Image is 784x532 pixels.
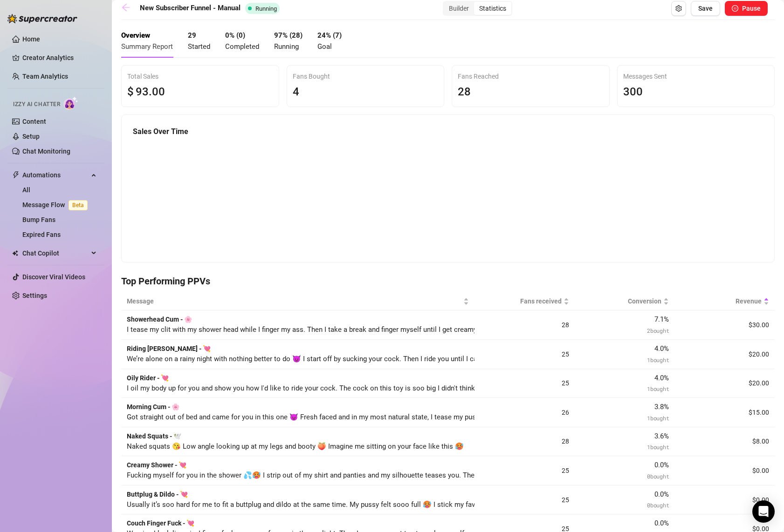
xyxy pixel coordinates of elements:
span: 4.0 % [654,344,669,353]
strong: Riding [PERSON_NAME] - 💘 [127,345,211,352]
div: Fans Reached [458,71,604,81]
a: Chat Monitoring [22,148,70,155]
button: Open Exit Rules [671,1,686,16]
span: Revenue [680,296,762,306]
strong: Oily Rider - 💘 [127,374,169,382]
span: 93 [136,85,149,98]
span: 1 bought [647,356,669,364]
a: Creator Analytics [22,50,97,65]
strong: Overview [121,31,150,40]
span: setting [675,5,682,12]
span: 300 [623,85,643,98]
span: Automations [22,168,89,182]
span: Completed [225,42,259,51]
span: 0.0 % [654,519,669,527]
strong: New Subscriber Funnel - Manual [140,4,241,12]
span: Running [274,42,299,51]
img: logo-BBDzfeDw.svg [7,14,77,23]
div: Total Sales [127,71,273,81]
td: $20.00 [674,340,775,369]
h5: Sales Over Time [133,126,763,137]
td: 25 [475,340,575,369]
strong: Creamy Shower - 💘 [127,461,186,469]
span: thunderbolt [12,171,20,179]
strong: Morning Cum - 🌸 [127,403,179,411]
a: Expired Fans [22,231,61,238]
div: Statistics [474,2,511,15]
a: Home [22,35,40,43]
strong: Buttplug & Dildo - 💘 [127,491,188,498]
span: 1 bought [647,385,669,392]
span: We’re alone on a rainy night with nothing better to do 😈 I start off by sucking your cock. Then I... [127,355,594,363]
td: $0.00 [674,456,775,485]
a: Bump Fans [22,216,55,223]
span: 0.0 % [654,461,669,469]
strong: 0 % ( 0 ) [225,31,245,40]
span: arrow-left [121,3,131,12]
td: 25 [475,369,575,398]
button: Save Flow [691,1,720,16]
span: 1 bought [647,414,669,422]
th: Revenue [674,292,775,310]
span: 4 [293,85,299,98]
td: $15.00 [674,398,775,427]
h4: Top Performing PPVs [121,275,775,288]
span: 3.6 % [654,432,669,440]
span: $ [127,83,134,101]
span: 28 [458,85,471,98]
span: pause-circle [732,5,738,12]
div: Messages Sent [623,71,769,81]
a: Team Analytics [22,73,68,80]
span: 0 bought [647,501,669,509]
td: $8.00 [674,427,775,457]
span: 0.0 % [654,490,669,498]
span: Running [255,5,277,12]
span: Pause [742,5,761,12]
strong: 29 [188,31,196,40]
div: segmented control [443,1,512,16]
span: 7.1 % [654,315,669,323]
strong: Showerhead Cum - 🌸 [127,316,192,323]
strong: 97 % ( 28 ) [274,31,303,40]
a: Content [22,118,46,125]
a: Settings [22,292,47,299]
span: 0 bought [647,472,669,480]
div: Open Intercom Messenger [752,500,775,523]
div: Builder [444,2,474,15]
strong: 24% (7) [317,31,342,40]
img: AI Chatter [64,96,78,110]
button: Pause [725,1,768,16]
strong: Naked Squats - 🕊️ [127,432,181,440]
td: 28 [475,427,575,457]
span: .00 [149,85,165,98]
span: Save [698,5,713,12]
a: arrow-left [121,3,135,14]
td: $20.00 [674,369,775,398]
a: Discover Viral Videos [22,273,85,281]
span: Izzy AI Chatter [13,100,60,109]
td: 25 [475,456,575,485]
span: Naked squats 😘 Low angle looking up at my legs and booty 🍑 Imagine me sitting on your face like t... [127,442,464,451]
span: Started [188,42,210,51]
td: 28 [475,310,575,340]
span: Message [127,296,461,306]
span: 4.0 % [654,374,669,382]
td: $30.00 [674,310,775,340]
span: Fans received [480,296,562,306]
img: Chat Copilot [12,250,18,256]
td: 26 [475,398,575,427]
th: Fans received [475,292,575,310]
span: 3.8 % [654,403,669,411]
span: 1 bought [647,443,669,451]
strong: Couch Finger Fuck - 💘 [127,519,194,527]
span: Conversion [580,296,662,306]
span: Summary Report [121,42,173,51]
span: 2 bought [647,327,669,334]
td: $0.00 [674,485,775,515]
span: Beta [69,200,88,210]
span: Chat Copilot [22,246,89,261]
td: 25 [475,485,575,515]
a: All [22,186,30,194]
a: Message FlowBeta [22,201,91,209]
span: Goal [317,42,332,51]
